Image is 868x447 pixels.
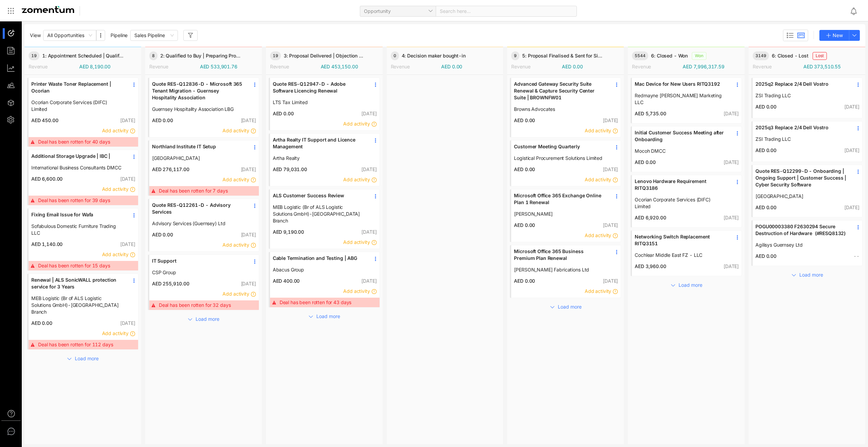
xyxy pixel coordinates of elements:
span: Add activity [343,121,370,127]
span: [DATE] [844,147,859,153]
span: [DATE] [120,320,135,326]
a: Abacus Group [273,266,364,273]
span: Add activity [102,330,129,336]
a: ALS Customer Success Review [273,192,364,204]
span: [DATE] [120,241,135,247]
div: Mac Device for New Users RITQ3192Redmayne [PERSON_NAME] Marketing LLCAED 5,735.00[DATE] [631,78,742,123]
span: New [833,32,843,39]
span: AED 0.00 [753,147,777,154]
span: AED 0.00 [632,159,656,166]
a: Quote RES-Q12261-D - Advisory Services [152,202,243,220]
div: Artha Realty IT Support and Licence ManagementArtha RealtyAED 79,031.00[DATE]Add activity [269,133,380,186]
a: Northland Institute IT Setup [152,143,243,155]
div: Customer Meeting QuarterlyLogistical Procurement Solutions LimitedAED 0.00[DATE]Add activity [510,140,621,186]
span: [DATE] [723,111,739,116]
div: Advanced Gateway Security Suite Renewal & Capture Security Center Suite | BROWNFW01Browns Advocat... [510,78,621,137]
div: Renewal | ALS SonicWALL protection service for 3 YearsMEB Logistic (Br of ALS Logistic Solutions ... [27,274,138,350]
span: [DATE] [241,166,256,172]
span: Deal has been rotten for 7 days [159,187,228,194]
span: [PERSON_NAME] [514,211,605,217]
a: Initial Customer Success Meeting after Onboarding [635,129,726,148]
div: 2025q3 Replace 2/4 Dell VostroZSI Trading LLCAED 0.00[DATE] [751,121,863,162]
div: Cable Termination and Testing | ABGAbacus GroupAED 400.00[DATE]Add activityDeal has been rotten f... [269,252,380,308]
span: AED 276,117.00 [149,166,189,173]
span: Cochlear Middle East FZ - LLC [635,252,726,259]
span: View [30,32,40,39]
span: 5: Proposal Finalised & Sent for Signing [522,52,605,59]
span: Load more [75,355,99,362]
a: International Business Consultants DMCC [31,164,122,171]
span: 8 [149,51,157,60]
span: AED 8,190.00 [79,63,111,70]
span: Additional Storage Upgrade | IBC | [31,153,122,160]
a: Advisory Services (Guernsey) Ltd [152,220,243,227]
span: [DATE] [120,117,135,123]
a: 2025q2 Replace 2/4 Dell Vostro [755,81,847,92]
span: Deal has been rotten for 32 days [159,302,231,309]
span: Revenue [632,64,651,69]
span: AED 0.00 [270,110,294,117]
span: Revenue [391,64,410,69]
span: AED 6,920.00 [632,214,666,221]
span: [GEOGRAPHIC_DATA] [755,193,847,200]
span: Ocorian Corporate Services (DIFC) Limited [635,196,726,210]
button: Load more [785,269,830,280]
span: [DATE] [120,176,135,182]
span: Add activity [585,288,611,294]
span: Ocorian Corporate Services (DIFC) Limited [31,99,122,113]
span: AED 1,140.00 [29,241,63,248]
span: AED 79,031.00 [270,166,307,173]
span: AED 453,150.00 [321,63,358,70]
span: Load more [558,303,582,311]
span: Add activity [585,177,611,182]
span: Logistical Procurement Solutions Limited [514,155,605,162]
span: [DATE] [603,222,618,228]
span: Revenue [149,64,168,69]
a: 2025q3 Replace 2/4 Dell Vostro [755,124,847,136]
a: Agilisys Guernsey Ltd [755,242,847,248]
span: Add activity [222,177,249,182]
span: Mocoh DMCC [635,148,726,154]
span: Sales Pipeline [134,30,174,40]
span: AED 0.00 [149,231,173,238]
span: AED 533,901.76 [200,63,237,70]
button: Load more [543,301,588,312]
span: AED 0.00 [562,63,583,70]
span: Mac Device for New Users RITQ3192 [635,81,726,87]
span: AED 7,996,317.59 [683,63,724,70]
div: Microsoft Office 365 Exchange Online Plan 1 Renewal[PERSON_NAME]AED 0.00[DATE]Add activity [510,189,621,242]
span: AED 3,960.00 [632,263,666,270]
span: Revenue [753,64,772,69]
a: MEB Logistic (Br of ALS Logistic Solutions GmbH)-[GEOGRAPHIC_DATA] Branch [273,204,364,224]
span: Artha Realty [273,155,364,162]
span: [DATE] [241,232,256,237]
span: AED 0.00 [149,117,173,124]
span: AED 0.00 [753,204,777,211]
button: Load more [664,279,709,290]
span: Lost [813,52,827,60]
span: AED 9,190.00 [270,229,304,235]
span: POGU00003380 F2630294 Secure Destruction of Hardware (#RESQ8132) [755,223,847,237]
span: Microsoft Office 365 Exchange Online Plan 1 Renewal [514,192,605,206]
a: Printer Waste Toner Replacement | Ocorian [31,81,122,99]
span: Revenue [270,64,289,69]
a: ZSI Trading LLC [755,92,847,99]
span: [DATE] [361,229,377,235]
button: New [819,30,849,41]
img: Zomentum Logo [22,6,74,13]
span: Artha Realty IT Support and Licence Management [273,136,364,150]
div: IT SupportCSP GroupAED 255,910.00[DATE]Add activityDeal has been rotten for 32 days [148,254,259,310]
span: Add activity [222,128,249,133]
span: AED 0.00 [441,63,462,70]
span: [DATE] [723,215,739,220]
a: Quote RES-Q12947-D - Adobe Software Licencing Renewal [273,81,364,99]
span: Cable Termination and Testing | ABG [273,255,364,262]
span: Add activity [222,242,249,248]
span: [DATE] [241,117,256,123]
a: Quote RES-Q12836-D - Microsoft 365 Tenant Migration - Guernsey Hospitality Association [152,81,243,106]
